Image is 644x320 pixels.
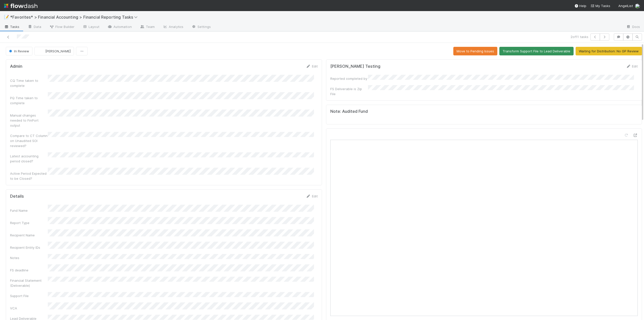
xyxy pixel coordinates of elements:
div: Fund Name [10,208,48,213]
button: Waiting for Distribution: No GP Review [576,47,642,55]
a: Edit [626,64,638,68]
a: Automation [103,23,136,31]
div: Active Period Expected to be Closed? [10,171,48,181]
span: Tasks [4,24,20,29]
a: Docs [622,23,644,31]
div: FS deadline [10,268,48,273]
button: [PERSON_NAME] [34,47,74,55]
div: Recipient Name [10,233,48,238]
div: Notes [10,255,48,260]
div: Manual changes needed to FinPort output [10,113,48,128]
span: 2 of 11 tasks [571,34,588,39]
a: Team [136,23,159,31]
span: [PERSON_NAME] [45,49,71,53]
div: Reported completed by [330,76,368,81]
div: PQ Time taken to complete [10,95,48,105]
a: Settings [187,23,215,31]
a: Flow Builder [45,23,78,31]
div: FS Deliverable is Zip File [330,86,368,96]
span: AngelList [618,4,633,8]
div: Compare to CT Column on Unaudited SOI reviewed? [10,133,48,148]
button: Transform Support File to Lead Deliverable [499,47,574,55]
a: My Tasks [590,3,610,8]
img: logo-inverted-e16ddd16eac7371096b0.svg [4,2,37,10]
div: Report Type [10,220,48,225]
button: In Review [6,47,32,55]
span: *Favorites* > Financial Accounting > Financial Reporting Tasks [10,15,140,20]
button: Move to Pending Issues [453,47,497,55]
a: Analytics [159,23,187,31]
a: Edit [306,194,318,198]
div: Help [574,3,586,8]
div: Financial Statement (Deliverable) [10,278,48,288]
h5: Note: Audited Fund [330,109,638,114]
div: Support File [10,293,48,298]
div: Recipient Entity IDs [10,245,48,250]
div: Latest accounting period closed? [10,154,48,164]
a: Data [24,23,45,31]
div: VCA [10,306,48,311]
h5: Details [10,194,24,199]
span: 📝 [4,15,9,19]
div: CQ Time taken to complete [10,78,48,88]
img: avatar_705f3a58-2659-4f93-91ad-7a5be837418b.png [635,4,640,9]
h5: Admin [10,64,22,69]
span: In Review [8,49,29,53]
img: avatar_fee1282a-8af6-4c79-b7c7-bf2cfad99775.png [39,49,44,54]
h5: [PERSON_NAME] Testing [330,64,380,69]
a: Layout [78,23,103,31]
span: Flow Builder [49,24,74,29]
span: My Tasks [590,4,610,8]
a: Edit [306,64,318,68]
